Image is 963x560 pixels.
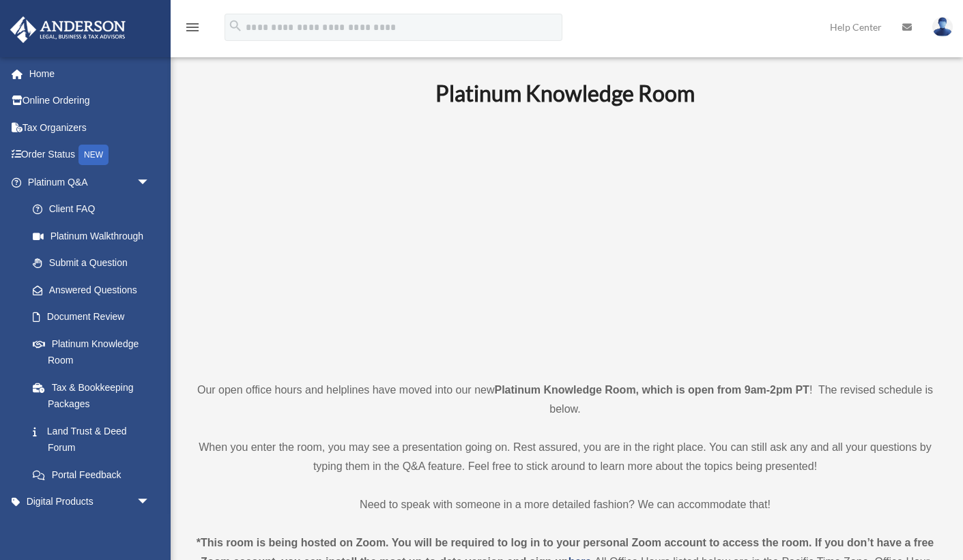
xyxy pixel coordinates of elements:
[195,438,936,476] p: When you enter the room, you may see a presentation going on. Rest assured, you are in the right ...
[19,250,171,277] a: Submit a Question
[136,168,164,196] span: arrow_drop_down
[10,488,171,516] a: Digital Productsarrow_drop_down
[10,168,171,196] a: Platinum Q&Aarrow_drop_down
[19,276,171,304] a: Answered Questions
[932,17,953,37] img: User Pic
[136,488,164,516] span: arrow_drop_down
[228,18,243,33] i: search
[19,330,164,374] a: Platinum Knowledge Room
[19,304,171,331] a: Document Review
[195,381,936,419] p: Our open office hours and helplines have moved into our new ! The revised schedule is below.
[435,80,695,106] b: Platinum Knowledge Room
[495,384,809,396] strong: Platinum Knowledge Room, which is open from 9am-2pm PT
[19,374,171,417] a: Tax & Bookkeeping Packages
[10,141,171,169] a: Order StatusNEW
[360,125,770,355] iframe: 231110_Toby_KnowledgeRoom
[10,114,171,141] a: Tax Organizers
[10,60,171,87] a: Home
[19,417,171,461] a: Land Trust & Deed Forum
[78,145,109,165] div: NEW
[6,16,130,43] img: Anderson Advisors Platinum Portal
[195,495,936,514] p: Need to speak with someone in a more detailed fashion? We can accommodate that!
[10,87,171,115] a: Online Ordering
[19,222,171,250] a: Platinum Walkthrough
[184,19,201,35] i: menu
[19,196,171,223] a: Client FAQ
[19,461,171,488] a: Portal Feedback
[184,24,201,35] a: menu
